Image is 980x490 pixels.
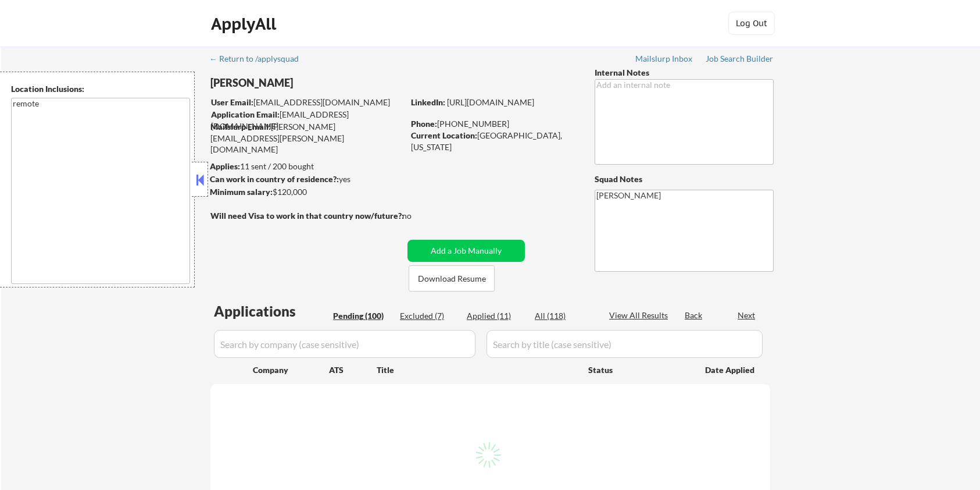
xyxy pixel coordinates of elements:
[210,173,400,185] div: yes
[210,186,403,198] div: $120,000
[210,161,403,172] div: 11 sent / 200 bought
[407,240,525,262] button: Add a Job Manually
[210,187,273,197] strong: Minimum salary:
[685,310,703,321] div: Back
[728,12,775,35] button: Log Out
[595,67,774,79] div: Internal Notes
[535,310,593,322] div: All (118)
[211,109,280,119] strong: Application Email:
[333,310,391,322] div: Pending (100)
[595,173,774,185] div: Squad Notes
[209,55,310,63] div: ← Return to /applysquad
[210,161,240,171] strong: Applies:
[705,364,756,376] div: Date Applied
[635,55,693,63] div: Mailslurp Inbox
[210,174,339,184] strong: Can work in country of residence?:
[411,119,437,129] strong: Phone:
[411,97,445,107] strong: LinkedIn:
[706,54,774,66] a: Job Search Builder
[738,310,756,321] div: Next
[210,76,449,90] div: [PERSON_NAME]
[211,14,280,34] div: ApplyAll
[210,121,403,155] div: [PERSON_NAME][EMAIL_ADDRESS][PERSON_NAME][DOMAIN_NAME]
[402,210,435,222] div: no
[588,359,688,380] div: Status
[411,130,575,152] div: [GEOGRAPHIC_DATA], [US_STATE]
[487,330,763,358] input: Search by title (case sensitive)
[447,97,534,107] a: [URL][DOMAIN_NAME]
[214,304,329,318] div: Applications
[609,310,671,321] div: View All Results
[411,118,575,130] div: [PHONE_NUMBER]
[377,364,577,376] div: Title
[210,122,271,132] strong: Mailslurp Email:
[11,83,190,95] div: Location Inclusions:
[400,310,458,322] div: Excluded (7)
[209,54,310,66] a: ← Return to /applysquad
[214,330,475,358] input: Search by company (case sensitive)
[409,265,495,292] button: Download Resume
[329,364,377,376] div: ATS
[211,97,403,108] div: [EMAIL_ADDRESS][DOMAIN_NAME]
[210,211,404,221] strong: Will need Visa to work in that country now/future?:
[635,54,693,66] a: Mailslurp Inbox
[411,130,477,140] strong: Current Location:
[211,97,253,107] strong: User Email:
[211,109,403,132] div: [EMAIL_ADDRESS][DOMAIN_NAME]
[706,55,774,63] div: Job Search Builder
[467,310,525,322] div: Applied (11)
[253,364,329,376] div: Company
